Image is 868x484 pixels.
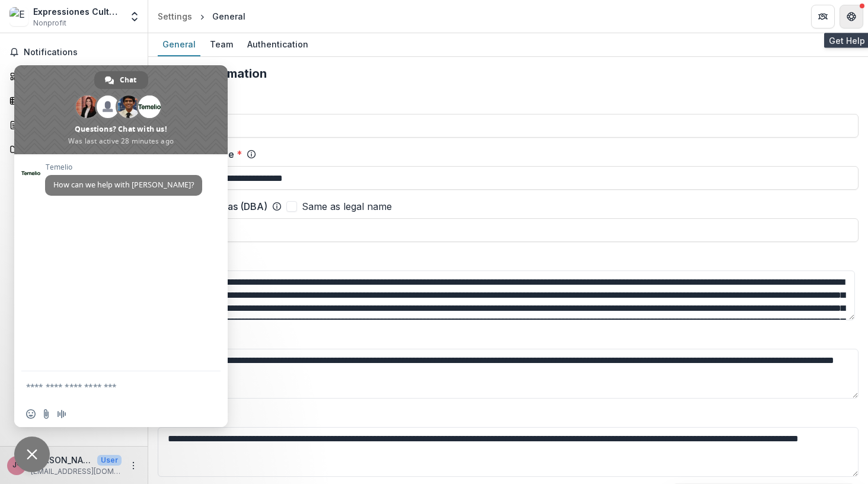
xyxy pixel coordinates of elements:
[97,455,122,466] p: User
[26,409,36,419] span: Insert an emoji
[14,437,50,472] a: Close chat
[53,180,194,190] span: How can we help with [PERSON_NAME]?
[26,371,192,401] textarea: Compose your message...
[242,33,313,56] a: Authentication
[120,71,136,89] span: Chat
[302,199,392,214] span: Same as legal name
[33,18,66,28] span: Nonprofit
[5,91,143,110] a: Tasks
[5,66,143,86] a: Dashboard
[158,33,200,56] a: General
[5,139,143,159] a: Documents
[126,5,143,28] button: Open entity switcher
[24,47,138,58] span: Notifications
[5,43,143,62] button: Notifications
[9,7,28,26] img: Expressiones Cultural Center Inc
[57,409,66,419] span: Audio message
[5,115,143,135] a: Proposals
[158,330,851,344] label: Mission
[42,409,51,419] span: Send a file
[31,454,92,466] p: [PERSON_NAME] <[EMAIL_ADDRESS][DOMAIN_NAME]>
[158,251,851,266] label: Description
[158,36,200,53] div: General
[242,36,313,53] div: Authentication
[205,33,238,56] a: Team
[45,163,202,171] span: Temelio
[31,466,122,477] p: [EMAIL_ADDRESS][DOMAIN_NAME]
[205,36,238,53] div: Team
[212,10,245,23] div: General
[158,10,192,23] div: Settings
[153,8,197,25] a: Settings
[158,66,859,81] h2: Profile information
[33,5,122,18] div: Expressiones Cultural Center Inc
[840,5,863,28] button: Get Help
[126,458,141,473] button: More
[12,461,21,469] div: Jose Garaycochea <director@expressiones.org>
[153,8,250,25] nav: breadcrumb
[94,71,148,89] a: Chat
[158,408,851,422] label: Vision
[811,5,835,28] button: Partners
